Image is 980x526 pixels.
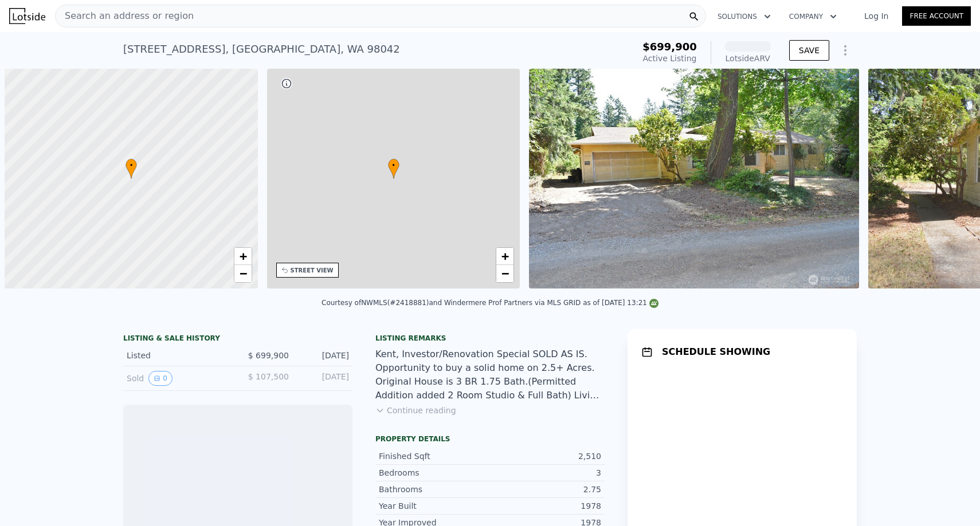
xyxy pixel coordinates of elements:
span: • [126,160,137,171]
div: • [126,159,137,179]
span: • [388,160,399,171]
a: Log In [850,10,902,22]
img: Lotside [9,8,45,24]
div: Bedrooms [379,467,490,478]
img: Sale: 167442730 Parcel: 98420087 [529,69,859,288]
a: Zoom out [496,265,513,282]
div: 3 [490,467,601,478]
div: Listing remarks [375,334,605,343]
div: • [388,159,399,179]
div: Sold [127,371,229,386]
div: 2.75 [490,484,601,495]
div: [DATE] [298,371,349,386]
div: 2,510 [490,450,601,462]
div: Listed [127,350,229,361]
h1: SCHEDULE SHOWING [662,345,770,359]
a: Zoom in [234,248,252,265]
span: $699,900 [642,41,697,53]
div: [STREET_ADDRESS] , [GEOGRAPHIC_DATA] , WA 98042 [123,41,400,57]
div: Year Built [379,500,490,512]
span: − [501,266,509,280]
div: Bathrooms [379,484,490,495]
span: + [239,249,246,263]
div: Property details [375,434,605,444]
div: Courtesy of NWMLS (#2418881) and Windermere Prof Partners via MLS GRID as of [DATE] 13:21 [322,299,658,307]
button: Company [780,6,846,27]
button: Show Options [834,39,857,62]
div: Kent, Investor/Renovation Special SOLD AS IS. Opportunity to buy a solid home on 2.5+ Acres. Orig... [375,347,605,402]
span: + [501,249,509,263]
div: Lotside ARV [725,53,771,64]
div: 1978 [490,500,601,512]
div: [DATE] [298,350,349,361]
span: Search an address or region [56,9,194,23]
button: Continue reading [375,405,456,416]
span: − [239,266,246,280]
span: $ 107,500 [248,372,289,381]
span: $ 699,900 [248,351,289,360]
img: NWMLS Logo [649,299,658,308]
span: Active Listing [643,54,697,63]
a: Zoom in [496,248,513,265]
a: Free Account [902,6,971,26]
a: Zoom out [234,265,252,282]
button: SAVE [789,40,829,61]
div: STREET VIEW [291,266,334,275]
button: Solutions [708,6,780,27]
div: LISTING & SALE HISTORY [123,334,352,345]
div: Finished Sqft [379,450,490,462]
button: View historical data [148,371,173,386]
